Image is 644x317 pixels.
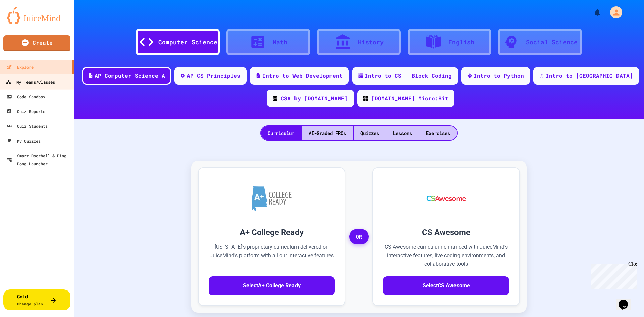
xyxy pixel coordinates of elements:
div: Quizzes [354,126,386,140]
img: logo-orange.svg [7,7,67,24]
img: CS Awesome [420,178,473,218]
span: OR [349,229,369,245]
div: Computer Science [158,38,217,47]
div: AP Computer Science A [95,72,165,80]
div: Smart Doorbell & Ping Pong Launcher [7,152,71,168]
div: Quiz Students [7,122,48,130]
img: CODE_logo_RGB.png [273,96,277,101]
div: AP CS Principles [187,72,240,80]
h3: CS Awesome [383,226,509,239]
div: [DOMAIN_NAME] Micro:Bit [371,94,448,102]
div: My Teams/Classes [6,78,55,86]
button: SelectA+ College Ready [209,276,335,295]
h3: A+ College Ready [209,226,335,239]
img: A+ College Ready [252,186,292,211]
img: CODE_logo_RGB.png [363,96,368,101]
a: Create [3,35,70,51]
span: Change plan [17,301,43,306]
div: Intro to CS - Block Coding [365,72,452,80]
button: GoldChange plan [3,289,70,310]
div: Chat with us now!Close [3,3,46,43]
button: SelectCS Awesome [383,276,509,295]
iframe: chat widget [616,290,637,310]
div: History [358,38,384,47]
div: Gold [17,293,43,307]
div: My Quizzes [7,137,41,145]
div: Math [273,38,287,47]
p: CS Awesome curriculum enhanced with JuiceMind's interactive features, live coding environments, a... [383,243,509,268]
div: Lessons [386,126,419,140]
iframe: chat widget [588,261,637,289]
p: [US_STATE]'s proprietary curriculum delivered on JuiceMind's platform with all our interactive fe... [209,243,335,268]
div: AI-Graded FRQs [302,126,353,140]
div: Exercises [419,126,457,140]
div: Intro to [GEOGRAPHIC_DATA] [546,72,633,80]
div: Curriculum [261,126,301,140]
div: Code Sandbox [7,93,45,101]
div: English [448,38,474,47]
div: Explore [7,63,34,71]
div: Quiz Reports [7,107,45,115]
div: My Account [603,5,624,20]
div: Social Science [526,38,578,47]
div: Intro to Web Development [262,72,343,80]
div: Intro to Python [474,72,524,80]
div: My Notifications [581,7,603,18]
div: CSA by [DOMAIN_NAME] [281,94,348,102]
